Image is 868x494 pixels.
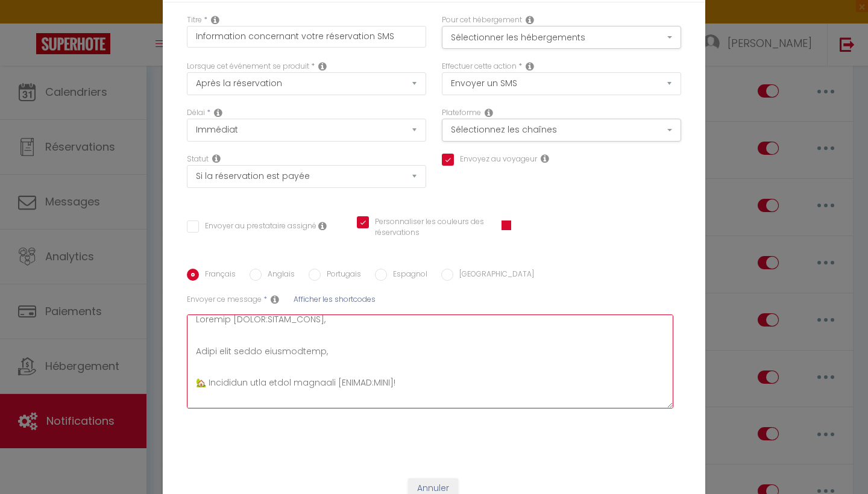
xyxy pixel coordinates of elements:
[442,61,517,72] label: Effectuer cette action
[211,15,219,25] i: Title
[442,119,681,142] button: Sélectionnez les chaînes
[318,61,327,71] i: Event Occur
[262,269,295,282] label: Anglais
[187,107,205,119] label: Délai
[485,108,493,117] i: Action Channel
[442,26,681,49] button: Sélectionner les hébergements
[526,61,534,71] i: Action Type
[214,108,222,117] i: Action Time
[387,269,427,282] label: Espagnol
[212,154,221,163] i: Booking status
[294,294,376,304] span: Afficher les shortcodes
[187,14,202,26] label: Titre
[187,294,262,305] label: Envoyer ce message
[442,14,522,26] label: Pour cet hébergement
[187,61,309,72] label: Lorsque cet événement se produit
[199,269,236,282] label: Français
[442,107,481,119] label: Plateforme
[541,154,549,163] i: Send to guest
[453,269,534,282] label: [GEOGRAPHIC_DATA]
[318,221,327,231] i: Envoyer au prestataire si il est assigné
[526,15,534,25] i: This Rental
[321,269,361,282] label: Portugais
[187,154,209,165] label: Statut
